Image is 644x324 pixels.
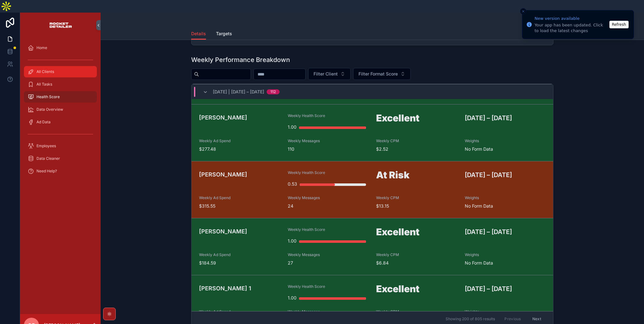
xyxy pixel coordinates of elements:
[376,284,457,296] h1: Excellent
[288,203,369,209] span: 24
[528,314,546,324] button: Next
[36,82,52,87] span: All Tasks
[216,31,232,37] span: Targets
[535,15,608,22] div: New version available
[36,143,56,148] span: Employees
[288,138,369,143] span: Weekly Messages
[288,235,297,247] div: 1.00
[24,66,97,77] a: All Clients
[199,113,280,122] h4: [PERSON_NAME]
[192,218,553,275] a: [PERSON_NAME]Weekly Health Score1.00Excellent[DATE] – [DATE]Weekly Ad Spend$184.59Weekly Messages...
[465,203,493,209] span: No Form Data
[199,138,280,143] span: Weekly Ad Spend
[535,22,608,34] div: Your app has been updated. Click to load the latest changes
[191,28,206,40] a: Details
[288,252,369,257] span: Weekly Messages
[376,227,457,239] h1: Excellent
[376,146,457,152] span: $2.52
[36,94,60,99] span: Health Score
[24,116,97,128] a: Ad Data
[465,284,546,293] h3: [DATE] – [DATE]
[288,146,369,152] span: 110
[288,309,369,314] span: Weekly Messages
[609,21,629,28] button: Refresh
[192,161,553,218] a: [PERSON_NAME]Weekly Health Score0.53At Risk[DATE] – [DATE]Weekly Ad Spend$315.55Weekly Messages24...
[199,309,280,314] span: Weekly Ad Spend
[24,79,97,90] a: All Tasks
[199,227,280,236] h4: [PERSON_NAME]
[288,260,369,266] span: 27
[24,165,97,177] a: Need Help?
[288,121,297,133] div: 1.00
[270,89,276,94] div: 112
[288,113,369,118] span: Weekly Health Score
[24,42,97,53] a: Home
[288,227,369,232] span: Weekly Health Score
[192,104,553,161] a: [PERSON_NAME]Weekly Health Score1.00Excellent[DATE] – [DATE]Weekly Ad Spend$277.48Weekly Messages...
[36,107,63,112] span: Data Overview
[376,252,457,257] span: Weekly CPM
[353,68,411,80] button: Select Button
[36,45,47,50] span: Home
[24,153,97,164] a: Data Cleaner
[288,195,369,200] span: Weekly Messages
[376,138,457,143] span: Weekly CPM
[199,170,280,179] h4: [PERSON_NAME]
[288,284,369,289] span: Weekly Health Score
[465,309,546,314] span: Weights
[288,292,297,304] div: 1.00
[465,252,546,257] span: Weights
[465,138,546,143] span: Weights
[465,195,546,200] span: Weights
[36,169,57,174] span: Need Help?
[376,203,457,209] span: $13.15
[376,260,457,266] span: $6.84
[358,71,398,77] span: Filter Format Score
[288,178,297,190] div: 0.53
[199,203,280,209] span: $315.55
[376,113,457,125] h1: Excellent
[36,69,54,74] span: All Clients
[36,120,51,125] span: Ad Data
[216,28,232,41] a: Targets
[213,89,264,95] span: [DATE] | [DATE] – [DATE]
[465,227,546,237] h3: [DATE] – [DATE]
[20,38,101,185] div: scrollable content
[465,113,546,123] h3: [DATE] – [DATE]
[376,170,457,182] h1: At Risk
[199,260,280,266] span: $184.59
[199,195,280,200] span: Weekly Ad Spend
[288,170,369,175] span: Weekly Health Score
[465,170,546,180] h3: [DATE] – [DATE]
[49,20,72,30] img: App logo
[376,195,457,200] span: Weekly CPM
[199,146,280,152] span: $277.48
[376,309,457,314] span: Weekly CPM
[446,316,495,321] span: Showing 200 of 805 results
[465,260,493,266] span: No Form Data
[465,146,493,152] span: No Form Data
[36,156,60,161] span: Data Cleaner
[24,104,97,115] a: Data Overview
[24,140,97,152] a: Employees
[191,55,290,64] h1: Weekly Performance Breakdown
[24,91,97,103] a: Health Score
[314,71,338,77] span: Filter Client
[199,284,280,293] h4: [PERSON_NAME] 1
[520,8,526,14] button: Close toast
[199,252,280,257] span: Weekly Ad Spend
[308,68,351,80] button: Select Button
[191,31,206,37] span: Details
